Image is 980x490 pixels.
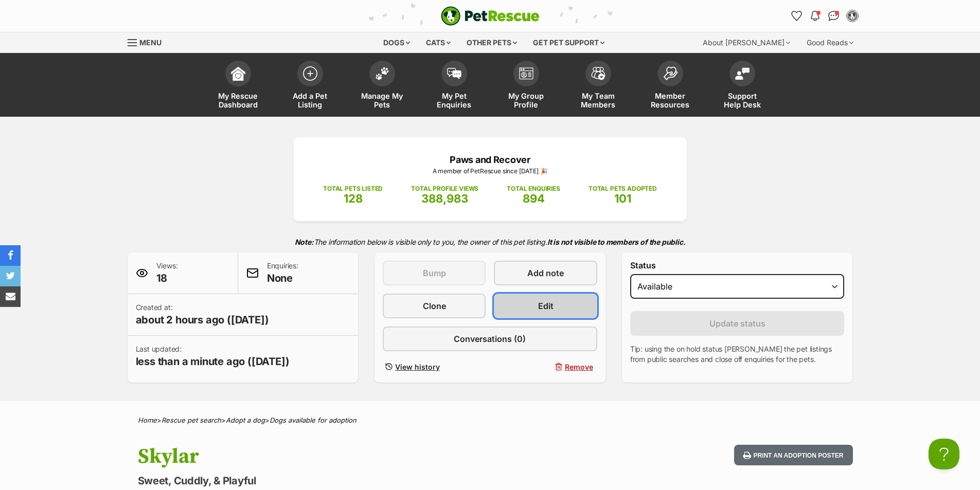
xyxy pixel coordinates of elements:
[418,56,490,117] a: My Pet Enquiries
[323,184,383,193] p: TOTAL PETS LISTED
[383,359,486,374] a: View history
[226,416,265,424] a: Adopt a dog
[847,11,858,21] img: Jacki Largo profile pic
[344,192,363,205] span: 128
[383,261,486,285] button: Bump
[630,344,845,365] p: Tip: using the on hold status [PERSON_NAME] the pet listings from public searches and close off e...
[562,56,634,117] a: My Team Members
[309,153,671,167] p: Paws and Recover
[421,192,468,205] span: 388,983
[565,361,593,372] span: Remove
[503,92,549,109] span: My Group Profile
[156,271,178,285] span: 18
[735,67,750,80] img: help-desk-icon-fdf02630f3aa405de69fd3d07c3f3aa587a6932b1a1747fa1d2bba05be0121f9.svg
[215,92,261,109] span: My Rescue Dashboard
[383,294,486,318] a: Clone
[826,8,842,24] a: Conversations
[589,184,657,193] p: TOTAL PETS ADOPTED
[270,416,357,424] a: Dogs available for adoption
[431,92,477,109] span: My Pet Enquiries
[231,66,245,81] img: dashboard-icon-eb2f2d2d3e046f16d808141f083e7271f6b2e854fb5c12c21221c1fb7104beca.svg
[383,326,597,351] a: Conversations (0)
[411,184,478,193] p: TOTAL PROFILE VIEWS
[490,56,562,117] a: My Group Profile
[346,56,418,117] a: Manage My Pets
[663,66,678,80] img: member-resources-icon-8e73f808a243e03378d46382f2149f9095a855e16c252ad45f914b54edf8863c.svg
[538,300,554,312] span: Edit
[395,361,440,372] span: View history
[295,238,314,246] strong: Note:
[494,294,597,318] a: Edit
[156,261,178,285] p: Views:
[138,474,573,488] p: Sweet, Cuddly, & Playful
[807,8,824,24] button: Notifications
[591,67,605,80] img: team-members-icon-5396bd8760b3fe7c0b43da4ab00e1e3bb1a5d9ba89233759b79545d2d3fc5d0d.svg
[136,313,269,327] span: about 2 hours ago ([DATE])
[136,302,269,327] p: Created at:
[799,32,861,53] div: Good Reads
[441,6,540,26] a: PetRescue
[136,354,290,369] span: less than a minute ago ([DATE])
[136,344,290,369] p: Last updated:
[419,32,458,53] div: Cats
[519,67,533,80] img: group-profile-icon-3fa3cf56718a62981997c0bc7e787c4b2cf8bcc04b72c1350f741eb67cf2f40e.svg
[138,416,157,424] a: Home
[696,32,797,53] div: About [PERSON_NAME]
[494,261,597,285] a: Add note
[811,11,819,21] img: notifications-46538b983faf8c2785f20acdc204bb7945ddae34d4c08c2a6579f10ce5e182be.svg
[267,261,298,285] p: Enquiries:
[647,92,693,109] span: Member Resources
[527,267,564,279] span: Add note
[634,56,706,117] a: Member Resources
[359,92,405,109] span: Manage My Pets
[423,300,446,312] span: Clone
[494,359,597,374] button: Remove
[423,267,446,279] span: Bump
[375,67,389,80] img: manage-my-pets-icon-02211641906a0b7f246fdf0571729dbe1e7629f14944591b6c1af311fb30b64b.svg
[630,261,845,270] label: Status
[274,56,346,117] a: Add a Pet Listing
[303,66,317,81] img: add-pet-listing-icon-0afa8454b4691262ce3f59096e99ab1cd57d4a30225e0717b998d2c9b9846f56.svg
[844,8,861,24] button: My account
[614,192,631,205] span: 101
[128,231,853,252] p: The information below is visible only to you, the owner of this pet listing.
[162,416,221,424] a: Rescue pet search
[719,92,765,109] span: Support Help Desk
[526,32,612,53] div: Get pet support
[128,32,169,51] a: Menu
[507,184,560,193] p: TOTAL ENQUIRIES
[267,271,298,285] span: None
[139,38,162,47] span: Menu
[630,311,845,336] button: Update status
[454,333,526,345] span: Conversations (0)
[138,445,573,468] h1: Skylar
[447,68,461,79] img: pet-enquiries-icon-7e3ad2cf08bfb03b45e93fb7055b45f3efa6380592205ae92323e6603595dc1f.svg
[441,6,540,26] img: logo-e224e6f780fb5917bec1dbf3a21bbac754714ae5b6737aabdf751b685950b380.svg
[287,92,333,109] span: Add a Pet Listing
[547,238,686,246] strong: It is not visible to members of the public.
[376,32,417,53] div: Dogs
[789,8,805,24] a: Favourites
[709,317,765,330] span: Update status
[309,167,671,176] p: A member of PetRescue since [DATE] 🎉
[202,56,274,117] a: My Rescue Dashboard
[523,192,545,205] span: 894
[575,92,621,109] span: My Team Members
[706,56,778,117] a: Support Help Desk
[734,445,852,466] button: Print an adoption poster
[828,11,839,21] img: chat-41dd97257d64d25036548639549fe6c8038ab92f7586957e7f3b1b290dea8141.svg
[112,416,868,424] div: > > >
[459,32,524,53] div: Other pets
[789,8,861,24] ul: Account quick links
[929,439,959,469] iframe: Help Scout Beacon - Open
